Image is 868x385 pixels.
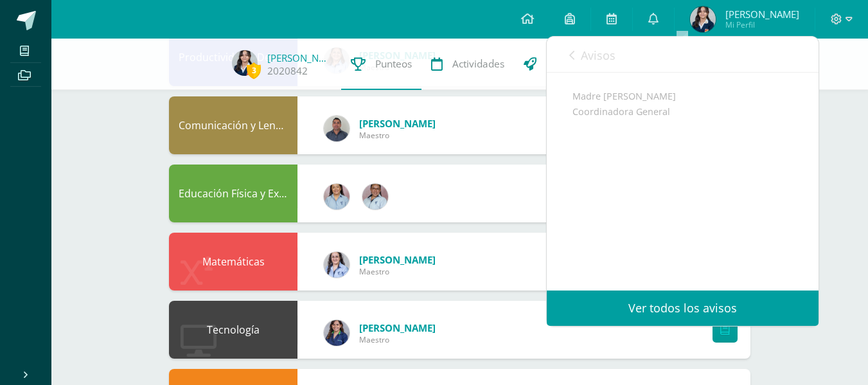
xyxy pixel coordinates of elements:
[725,8,799,21] span: [PERSON_NAME]
[362,184,388,210] img: 913d032c62bf5869bb5737361d3f627b.png
[169,301,297,359] div: Tecnología
[324,320,350,346] img: b0665736e873a557294c510bd695d656.png
[324,116,350,141] img: c930f3f73c3d00a5c92100a53b7a1b5a.png
[359,334,436,345] span: Maestro
[359,253,436,266] span: [PERSON_NAME]
[324,184,350,210] img: dc674997e74fffa5930a5c3b490745a5.png
[169,96,297,154] div: Comunicación y Lenguaje L 2. Segundo Idioma
[359,266,436,277] span: Maestro
[714,47,731,61] span: 497
[359,117,436,130] span: [PERSON_NAME]
[341,39,421,90] a: Punteos
[267,51,332,64] a: [PERSON_NAME]
[514,39,607,90] a: Trayectoria
[359,321,436,334] span: [PERSON_NAME]
[725,19,799,30] span: Mi Perfil
[690,6,716,32] img: 2dda4c2ade87e467947dbb2a7b0c1633.png
[169,233,297,291] div: Matemáticas
[581,48,616,63] span: Avisos
[267,64,308,78] a: 2020842
[375,57,412,71] span: Punteos
[169,165,297,222] div: Educación Física y Expresión Corporal
[232,50,258,76] img: 2dda4c2ade87e467947dbb2a7b0c1633.png
[547,291,819,326] a: Ver todos los avisos
[452,57,504,71] span: Actividades
[359,130,436,141] span: Maestro
[324,252,350,278] img: 52a0b50beff1af3ace29594c9520a362.png
[421,39,514,90] a: Actividades
[714,47,796,61] span: avisos sin leer
[247,62,261,78] span: 3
